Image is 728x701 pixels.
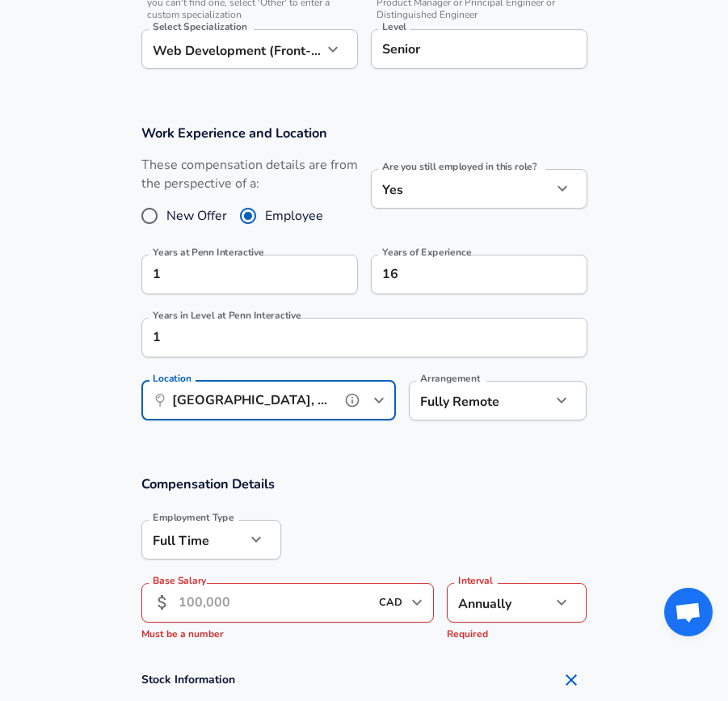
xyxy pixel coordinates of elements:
[141,255,322,294] input: 0
[378,36,580,61] input: L3
[141,520,246,560] div: Full Time
[374,590,406,615] input: USD
[153,310,301,320] label: Years in Level at Penn Interactive
[141,156,358,193] label: These compensation details are from the perspective of a:
[141,475,587,493] h3: Compensation Details
[420,374,480,383] label: Arrangement
[458,576,493,585] label: Interval
[447,583,551,623] div: Annually
[382,162,537,171] label: Are you still employed in this role?
[265,206,323,226] span: Employee
[153,576,206,585] label: Base Salary
[179,583,370,623] input: 100,000
[141,664,587,696] h4: Stock Information
[340,388,364,412] button: help
[555,664,587,696] button: Remove Section
[153,22,246,32] label: Select Specialization
[371,169,552,209] div: Yes
[447,627,488,640] span: Required
[409,381,528,420] div: Fully Remote
[153,513,234,522] label: Employment Type
[406,591,428,614] button: Open
[153,247,264,257] label: Years at Penn Interactive
[141,29,322,69] div: Web Development (Front-End)
[141,627,224,640] span: Must be a number
[368,389,390,412] button: Open
[153,374,191,383] label: Location
[382,247,471,257] label: Years of Experience
[664,588,713,636] div: Open chat
[166,206,227,226] span: New Offer
[141,318,552,357] input: 1
[382,22,406,32] label: Level
[141,124,587,142] h3: Work Experience and Location
[371,255,552,294] input: 7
